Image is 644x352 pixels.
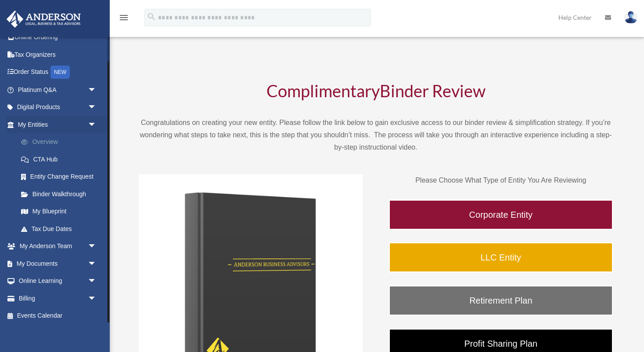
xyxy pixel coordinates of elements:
a: LLC Entity [389,242,613,272]
img: User Pic [624,11,637,24]
a: CTA Hub [12,150,110,168]
span: arrow_drop_down [88,290,105,308]
a: Billingarrow_drop_down [6,290,110,307]
a: Tax Due Dates [12,220,110,238]
a: Online Ordering [6,29,110,46]
i: search [147,12,156,22]
a: Online Learningarrow_drop_down [6,272,110,290]
a: Binder Walkthrough [12,185,105,203]
a: My Blueprint [12,203,110,220]
a: My Anderson Teamarrow_drop_down [6,238,110,255]
span: arrow_drop_down [88,116,105,134]
span: arrow_drop_down [88,272,105,290]
i: menu [119,12,129,23]
a: Events Calendar [6,307,110,325]
div: NEW [50,66,70,79]
img: Anderson Advisors Platinum Portal [4,11,83,28]
a: Tax Organizers [6,46,110,63]
a: Platinum Q&Aarrow_drop_down [6,81,110,99]
a: My Documentsarrow_drop_down [6,255,110,272]
p: Please Choose What Type of Entity You Are Reviewing [389,174,613,187]
span: Complimentary [266,81,380,101]
a: Overview [12,133,110,151]
a: menu [119,15,129,23]
a: Order StatusNEW [6,63,110,81]
span: arrow_drop_down [88,81,105,99]
a: Retirement Plan [389,286,613,315]
a: Digital Productsarrow_drop_down [6,99,110,116]
a: Corporate Entity [389,200,613,230]
span: arrow_drop_down [88,99,105,117]
span: Binder Review [380,81,486,101]
span: arrow_drop_down [88,238,105,256]
a: My Entitiesarrow_drop_down [6,116,110,133]
a: Entity Change Request [12,168,110,186]
span: arrow_drop_down [88,255,105,273]
p: Congratulations on creating your new entity. Please follow the link below to gain exclusive acces... [139,117,613,154]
